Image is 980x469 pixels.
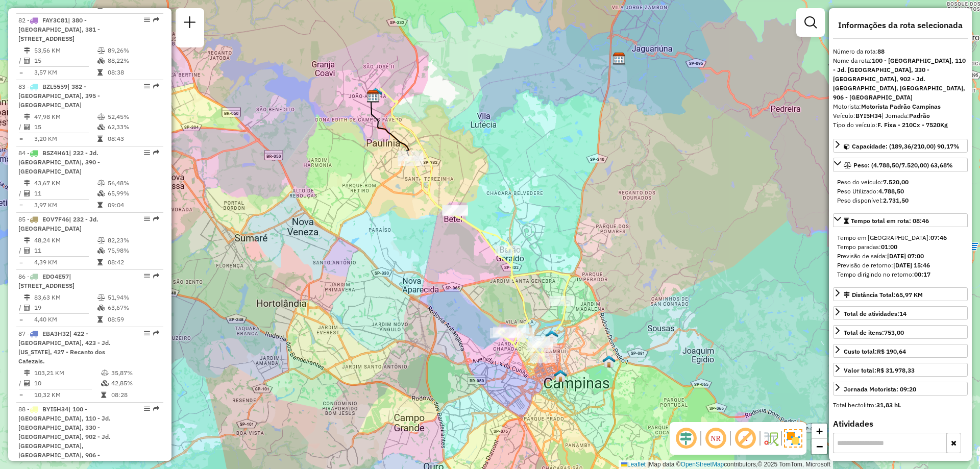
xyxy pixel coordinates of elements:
[97,259,103,265] i: Tempo total em rota
[877,47,885,55] strong: 88
[97,47,105,54] i: % de utilização do peso
[851,217,929,225] span: Tempo total em rota: 08:46
[42,215,69,223] span: EOV7F46
[833,47,968,56] div: Número da rota:
[34,188,97,199] td: 11
[18,134,23,144] td: =
[97,114,105,120] i: % de utilização do peso
[42,330,69,337] span: EBA3H32
[18,83,100,109] span: | 382 - [GEOGRAPHIC_DATA], 395 - [GEOGRAPHIC_DATA]
[34,178,97,188] td: 43,67 KM
[876,366,915,374] strong: R$ 31.978,33
[914,270,930,278] strong: 00:17
[893,261,930,269] strong: [DATE] 15:46
[34,235,97,245] td: 48,24 KM
[909,112,930,119] strong: Padrão
[18,122,23,132] td: /
[844,328,904,337] div: Total de itens:
[18,405,111,468] span: 88 -
[34,45,97,56] td: 53,56 KM
[153,150,159,156] em: Rota exportada
[153,17,159,23] em: Rota exportada
[18,215,99,232] span: | 232 - Jd. [GEOGRAPHIC_DATA]
[144,17,150,23] em: Opções
[153,406,159,412] em: Rota exportada
[876,401,901,409] strong: 31,83 hL
[18,303,23,313] td: /
[42,83,67,90] span: BZL5559
[884,329,904,336] strong: 753,00
[144,273,150,279] em: Opções
[153,83,159,89] em: Rota exportada
[833,174,968,209] div: Peso: (4.788,50/7.520,00) 63,68%
[101,392,106,398] i: Tempo total em rota
[896,291,923,299] span: 65,97 KM
[24,237,30,243] i: Distância Total
[833,325,968,339] a: Total de itens:753,00
[34,200,97,210] td: 3,97 KM
[34,245,97,256] td: 11
[18,245,23,256] td: /
[18,257,23,267] td: =
[144,216,150,222] em: Opções
[837,233,964,242] div: Tempo em [GEOGRAPHIC_DATA]:
[18,67,23,78] td: =
[18,378,23,388] td: /
[107,292,159,303] td: 51,94%
[107,134,159,144] td: 08:43
[18,390,23,400] td: =
[812,439,827,454] a: Zoom out
[833,56,968,102] div: Nome da rota:
[97,136,103,142] i: Tempo total em rota
[18,188,23,199] td: /
[833,20,968,30] h4: Informações da rota selecionada
[837,270,964,279] div: Tempo dirigindo no retorno:
[674,426,698,451] span: Ocultar deslocamento
[101,370,109,376] i: % de utilização do peso
[881,243,897,251] strong: 01:00
[602,355,616,368] img: Bees
[97,124,105,130] i: % de utilização da cubagem
[24,248,30,254] i: Total de Atividades
[861,103,941,110] strong: Motorista Padrão Campinas
[153,216,159,222] em: Rota exportada
[681,461,724,468] a: OpenStreetMap
[24,370,30,376] i: Distância Total
[42,149,69,157] span: BSZ4H61
[833,57,966,101] strong: 100 - [GEOGRAPHIC_DATA], 110 - Jd. [GEOGRAPHIC_DATA], 330 - [GEOGRAPHIC_DATA], 902 - Jd. [GEOGRAP...
[107,257,159,267] td: 08:42
[153,330,159,336] em: Rota exportada
[18,149,100,175] span: | 232 - Jd. [GEOGRAPHIC_DATA], 390 - [GEOGRAPHIC_DATA]
[24,114,30,120] i: Distância Total
[97,69,103,76] i: Tempo total em rota
[647,461,649,468] span: |
[844,366,915,375] div: Valor total:
[554,369,567,382] img: Campinas
[621,461,646,468] a: Leaflet
[18,330,111,365] span: | 422 - [GEOGRAPHIC_DATA], 423 - Jd. [US_STATE], 427 - Recanto dos Cafezais.
[144,150,150,156] em: Opções
[619,460,833,469] div: Map data © contributors,© 2025 TomTom, Microsoft
[853,161,953,169] span: Peso: (4.788,50/7.520,00) 63,68%
[833,102,968,111] div: Motorista:
[899,310,906,317] strong: 14
[24,47,30,54] i: Distância Total
[837,196,964,205] div: Peso disponível:
[833,401,968,410] div: Total hectolitro:
[18,215,99,232] span: 85 -
[784,429,802,448] img: Exibir/Ocultar setores
[703,426,728,451] span: Ocultar NR
[24,380,30,386] i: Total de Atividades
[887,252,924,260] strong: [DATE] 07:00
[107,235,159,245] td: 82,23%
[812,424,827,439] a: Zoom in
[42,405,68,413] span: BYI5H34
[34,368,101,378] td: 103,21 KM
[837,187,964,196] div: Peso Utilizado:
[800,12,821,33] a: Exibir filtros
[18,83,100,109] span: 83 -
[763,430,779,447] img: Fluxo de ruas
[18,56,23,66] td: /
[24,305,30,311] i: Total de Atividades
[930,234,947,241] strong: 07:46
